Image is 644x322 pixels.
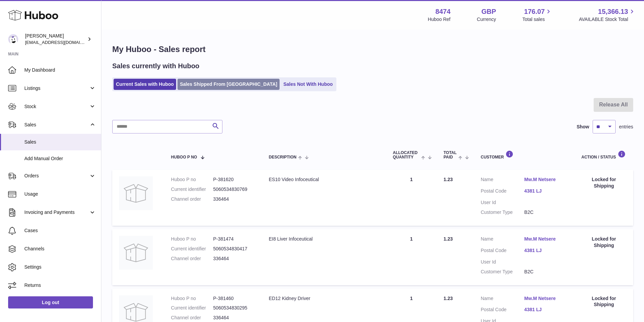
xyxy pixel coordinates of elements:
[213,315,255,321] dd: 336464
[481,176,524,184] dt: Name
[119,176,153,210] img: no-photo.jpg
[524,247,568,254] a: 4381 LJ
[581,176,626,189] div: Locked for Shipping
[481,269,524,275] dt: Customer Type
[24,122,89,128] span: Sales
[477,16,496,23] div: Currency
[619,124,633,130] span: entries
[177,79,280,90] a: Sales Shipped From [GEOGRAPHIC_DATA]
[24,264,96,270] span: Settings
[24,173,89,179] span: Orders
[171,196,213,202] dt: Channel order
[481,306,524,315] dt: Postal Code
[481,259,524,265] dt: User Id
[24,282,96,289] span: Returns
[281,79,335,90] a: Sales Not With Huboo
[213,176,255,183] dd: P-381620
[435,7,451,16] strong: 8474
[114,79,176,90] a: Current Sales with Huboo
[171,255,213,262] dt: Channel order
[213,246,255,252] dd: 5060534830417
[171,236,213,242] dt: Huboo P no
[522,7,552,23] a: 176.07 Total sales
[524,7,545,16] span: 176.07
[112,44,633,55] h1: My Huboo - Sales report
[444,296,453,301] span: 1.23
[444,151,457,159] span: Total paid
[481,199,524,206] dt: User Id
[213,196,255,202] dd: 336464
[213,305,255,311] dd: 5060534830295
[25,33,86,46] div: [PERSON_NAME]
[269,236,379,242] div: EI8 Liver Infoceutical
[24,209,89,216] span: Invoicing and Payments
[25,40,99,45] span: [EMAIL_ADDRESS][DOMAIN_NAME]
[577,124,589,130] label: Show
[24,246,96,252] span: Channels
[524,306,568,313] a: 4381 LJ
[8,296,93,308] a: Log out
[481,236,524,244] dt: Name
[598,7,628,16] span: 15,366.13
[579,16,636,23] span: AVAILABLE Stock Total
[24,155,96,162] span: Add Manual Order
[24,103,89,110] span: Stock
[444,177,453,182] span: 1.23
[481,188,524,196] dt: Postal Code
[213,255,255,262] dd: 336464
[171,246,213,252] dt: Current identifier
[24,67,96,73] span: My Dashboard
[524,236,568,242] a: Mw.M Netsere
[524,295,568,302] a: Mw.M Netsere
[579,7,636,23] a: 15,366.13 AVAILABLE Stock Total
[213,295,255,302] dd: P-381460
[269,176,379,183] div: ES10 Video Infoceutical
[481,209,524,216] dt: Customer Type
[119,236,153,270] img: no-photo.jpg
[481,150,568,159] div: Customer
[524,188,568,194] a: 4381 LJ
[481,295,524,303] dt: Name
[24,191,96,197] span: Usage
[524,176,568,183] a: Mw.M Netsere
[24,227,96,234] span: Cases
[386,229,437,285] td: 1
[524,209,568,216] dd: B2C
[24,85,89,92] span: Listings
[444,236,453,242] span: 1.23
[481,7,496,16] strong: GBP
[112,61,199,71] h2: Sales currently with Huboo
[171,305,213,311] dt: Current identifier
[171,295,213,302] dt: Huboo P no
[581,150,626,159] div: Action / Status
[269,295,379,302] div: ED12 Kidney Driver
[171,315,213,321] dt: Channel order
[522,16,552,23] span: Total sales
[524,269,568,275] dd: B2C
[171,176,213,183] dt: Huboo P no
[24,139,96,145] span: Sales
[269,155,296,159] span: Description
[581,236,626,249] div: Locked for Shipping
[581,295,626,308] div: Locked for Shipping
[386,170,437,226] td: 1
[8,34,18,44] img: orders@neshealth.com
[481,247,524,255] dt: Postal Code
[393,151,420,159] span: ALLOCATED Quantity
[213,186,255,193] dd: 5060534830769
[213,236,255,242] dd: P-381474
[428,16,451,23] div: Huboo Ref
[171,186,213,193] dt: Current identifier
[171,155,197,159] span: Huboo P no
